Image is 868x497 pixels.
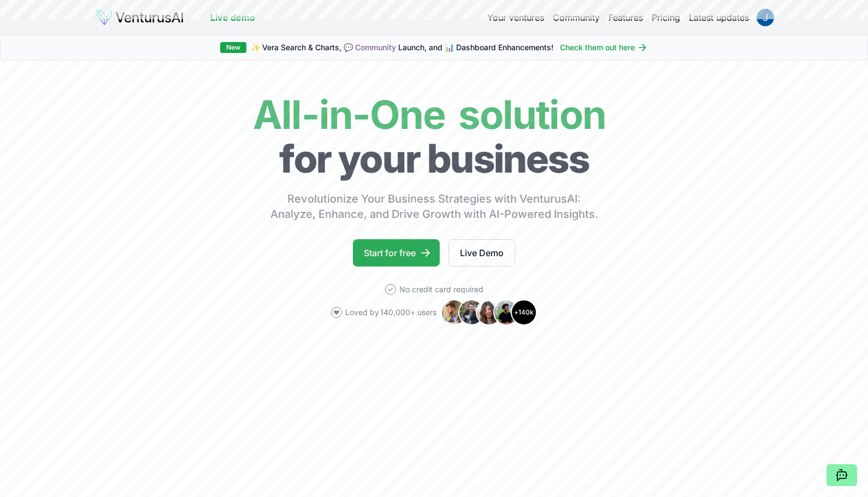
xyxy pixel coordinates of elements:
a: Check them out here [560,42,648,53]
a: Community [355,43,396,52]
img: Avatar 1 [441,299,467,326]
a: Live Demo [448,239,515,267]
span: ✨ Vera Search & Charts, 💬 Launch, and 📊 Dashboard Enhancements! [251,42,553,53]
div: New [220,42,246,53]
a: Start for free [353,239,440,267]
img: Avatar 2 [458,299,485,326]
img: Avatar 4 [493,299,519,326]
img: Avatar 3 [476,299,502,326]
